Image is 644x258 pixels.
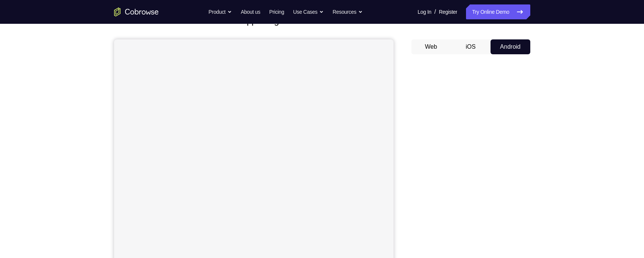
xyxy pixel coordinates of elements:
button: Use Cases [293,4,324,19]
button: Android [491,39,530,54]
a: Log In [418,4,431,19]
button: Web [411,39,451,54]
a: Try Online Demo [466,4,530,19]
a: Go to the home page [114,7,159,16]
a: Register [439,4,457,19]
span: / [434,7,436,16]
a: About us [241,4,260,19]
button: Product [208,4,232,19]
button: Resources [333,4,363,19]
button: iOS [451,39,491,54]
a: Pricing [269,4,284,19]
